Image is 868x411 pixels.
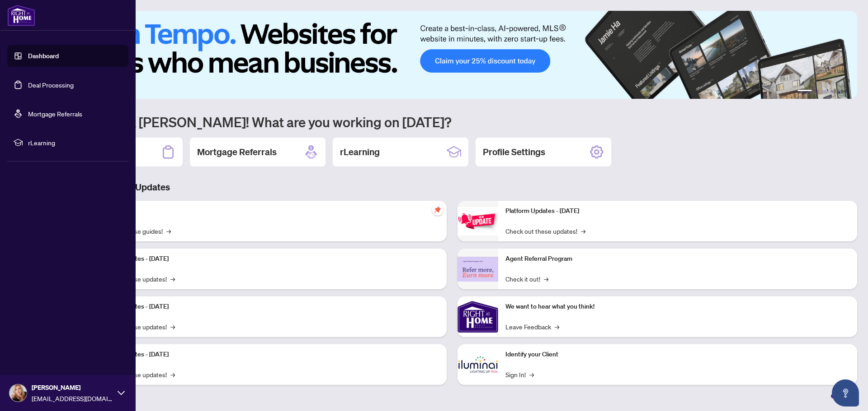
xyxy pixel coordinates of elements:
span: pushpin [432,204,443,215]
span: → [170,274,175,284]
h3: Brokerage & Industry Updates [47,181,857,194]
p: Platform Updates - [DATE] [505,206,850,216]
button: 5 [837,90,841,93]
button: Open asap [832,379,859,406]
button: 2 [816,90,819,93]
p: Agent Referral Program [505,254,850,264]
span: rLearning [28,138,122,148]
button: 3 [823,90,826,93]
p: Self-Help [95,206,439,216]
span: → [170,322,175,332]
h2: rLearning [340,146,380,158]
button: 6 [844,90,848,93]
img: Slide 0 [47,11,857,99]
button: 4 [830,90,834,93]
a: Check it out!→ [505,274,548,284]
span: → [581,226,585,236]
span: → [555,322,559,332]
p: Platform Updates - [DATE] [95,254,439,264]
a: Sign In!→ [505,369,534,379]
p: We want to hear what you think! [505,302,850,312]
span: [PERSON_NAME] [32,383,113,393]
a: Deal Processing [28,81,74,89]
span: → [544,274,548,284]
p: Identify your Client [505,350,850,360]
img: We want to hear what you think! [458,296,498,337]
a: Leave Feedback→ [505,322,559,332]
a: Mortgage Referrals [28,110,82,118]
h2: Profile Settings [483,146,545,158]
img: Identify your Client [458,344,498,385]
span: → [166,226,171,236]
p: Platform Updates - [DATE] [95,350,439,360]
span: [EMAIL_ADDRESS][DOMAIN_NAME] [32,393,113,403]
img: Profile Icon [9,384,27,402]
img: Platform Updates - June 23, 2025 [458,207,498,236]
span: → [529,369,534,379]
h2: Mortgage Referrals [197,146,277,158]
a: Dashboard [28,52,59,60]
img: logo [7,5,35,26]
h1: Welcome back [PERSON_NAME]! What are you working on [DATE]? [47,113,857,130]
button: 1 [797,90,812,93]
span: → [170,369,175,379]
img: Agent Referral Program [458,257,498,282]
a: Check out these updates!→ [505,226,585,236]
p: Platform Updates - [DATE] [95,302,439,312]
